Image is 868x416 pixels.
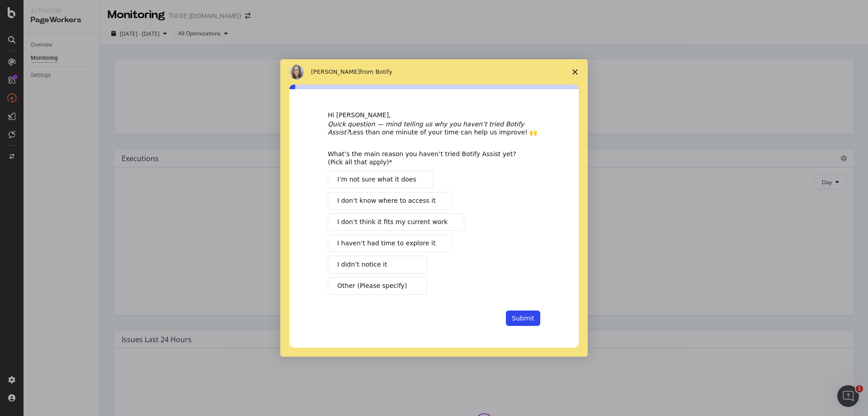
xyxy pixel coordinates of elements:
button: Submit [506,311,540,326]
span: I don’t know where to access it [337,196,436,206]
button: I don’t know where to access it [328,192,453,210]
button: I’m not sure what it does [328,171,433,188]
span: I haven’t had time to explore it [337,239,435,248]
span: I’m not sure what it does [337,175,416,184]
div: Less than one minute of your time can help us improve! 🙌 [328,120,540,136]
div: What’s the main reason you haven’t tried Botify Assist yet? (Pick all that apply) [328,150,527,166]
span: Other (Please specify) [337,281,407,291]
div: Hi [PERSON_NAME], [328,111,540,120]
span: I didn’t notice it [337,260,387,269]
img: Profile image for Colleen [289,65,304,79]
span: I don’t think it fits my current work [337,217,448,227]
span: Close survey [562,59,588,85]
button: I haven’t had time to explore it [328,234,452,252]
button: I didn’t notice it [328,256,427,273]
span: from Botify [360,68,392,75]
button: I don’t think it fits my current work [328,213,464,231]
span: [PERSON_NAME] [311,68,360,75]
button: Other (Please specify) [328,277,427,295]
i: Quick question — mind telling us why you haven’t tried Botify Assist? [328,120,524,136]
